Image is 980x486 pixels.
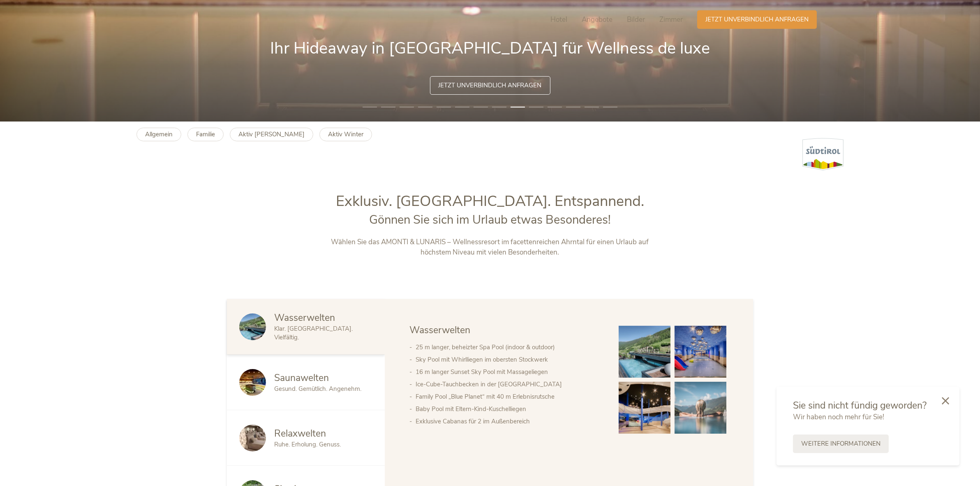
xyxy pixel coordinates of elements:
li: Ice-Cube-Tauchbecken in der [GEOGRAPHIC_DATA] [416,378,602,390]
span: Wasserwelten [274,311,335,324]
li: 16 m langer Sunset Sky Pool mit Massageliegen [416,366,602,378]
span: Weitere Informationen [801,439,881,448]
span: Bilder [627,15,645,24]
p: Wählen Sie das AMONTI & LUNARIS – Wellnessresort im facettenreichen Ahrntal für einen Urlaub auf ... [319,237,662,258]
span: Klar. [GEOGRAPHIC_DATA]. Vielfältig. [274,325,353,341]
span: Gesund. Gemütlich. Angenehm. [274,385,361,393]
span: Wir haben noch mehr für Sie! [793,412,884,422]
li: Sky Pool mit Whirlliegen im obersten Stockwerk [416,353,602,366]
li: Baby Pool mit Eltern-Kind-Kuschelliegen [416,403,602,415]
span: Relaxwelten [274,427,326,440]
span: Sie sind nicht fündig geworden? [793,399,927,412]
span: Hotel [550,15,567,24]
b: Allgemein [145,130,173,138]
span: Exklusiv. [GEOGRAPHIC_DATA]. Entspannend. [336,191,644,211]
span: Gönnen Sie sich im Urlaub etwas Besonderes! [369,212,611,228]
a: Weitere Informationen [793,435,889,453]
li: Family Pool „Blue Planet“ mit 40 m Erlebnisrutsche [416,390,602,403]
span: Wasserwelten [409,324,470,336]
img: Südtirol [802,138,844,171]
li: 25 m langer, beheizter Spa Pool (indoor & outdoor) [416,341,602,353]
b: Aktiv Winter [328,130,363,138]
span: Angebote [582,15,612,24]
span: Saunawelten [274,372,329,384]
span: Zimmer [659,15,683,24]
a: Aktiv [PERSON_NAME] [230,128,313,141]
span: Jetzt unverbindlich anfragen [705,15,809,24]
b: Aktiv [PERSON_NAME] [238,130,305,138]
a: Familie [187,128,224,141]
b: Familie [196,130,215,138]
a: Aktiv Winter [319,128,372,141]
a: Allgemein [136,128,181,141]
li: Exklusive Cabanas für 2 im Außenbereich [416,415,602,428]
span: Jetzt unverbindlich anfragen [439,81,542,90]
span: Ruhe. Erholung. Genuss. [274,440,341,449]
